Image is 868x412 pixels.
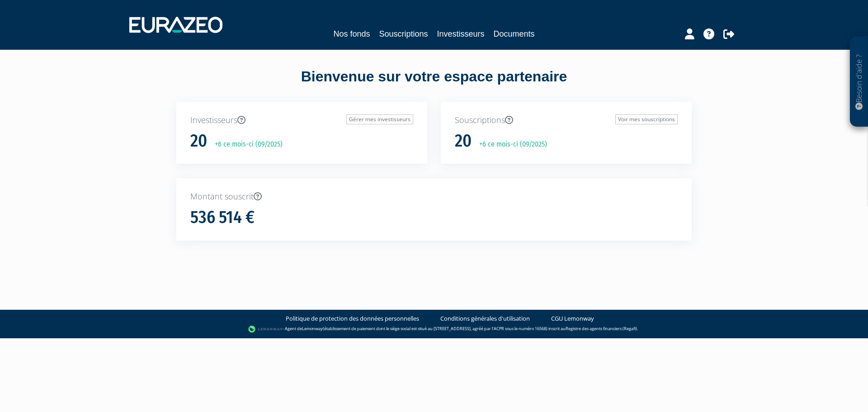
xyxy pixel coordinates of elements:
a: Investisseurs [437,28,485,40]
h1: 20 [190,132,207,151]
h1: 536 514 € [190,208,255,227]
p: +6 ce mois-ci (09/2025) [473,139,547,150]
img: logo-lemonway.png [248,325,283,334]
img: 1732889491-logotype_eurazeo_blanc_rvb.png [129,17,222,33]
a: Nos fonds [333,28,370,40]
a: CGU Lemonway [551,314,594,323]
a: Conditions générales d'utilisation [440,314,530,323]
div: Bienvenue sur votre espace partenaire [170,66,698,102]
p: Investisseurs [190,114,413,126]
a: Registre des agents financiers (Regafi) [566,326,637,331]
p: Montant souscrit [190,191,678,203]
a: Documents [494,28,535,40]
a: Voir mes souscriptions [615,114,678,124]
p: Souscriptions [455,114,678,126]
a: Gérer mes investisseurs [346,114,413,124]
a: Lemonway [302,326,323,331]
p: +6 ce mois-ci (09/2025) [208,139,283,150]
a: Souscriptions [379,28,428,40]
a: Politique de protection des données personnelles [286,314,419,323]
p: Besoin d'aide ? [854,41,864,123]
div: - Agent de (établissement de paiement dont le siège social est situé au [STREET_ADDRESS], agréé p... [9,325,859,334]
h1: 20 [455,132,472,151]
